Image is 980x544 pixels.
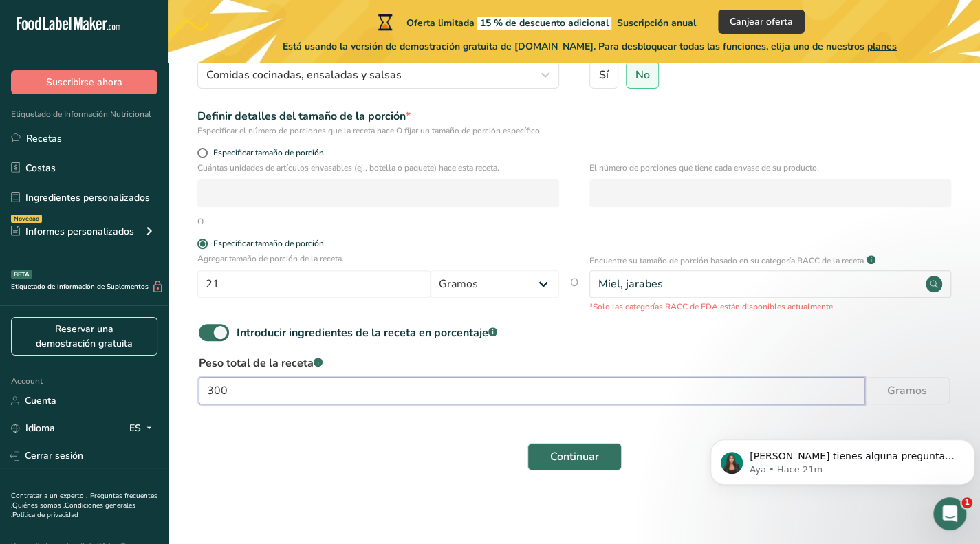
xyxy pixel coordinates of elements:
[12,501,65,510] a: Quiénes somos .
[237,325,497,341] div: Introducir ingredientes de la receta en porcentaje
[46,75,122,89] span: Suscribirse ahora
[197,252,559,265] p: Agregar tamaño de porción de la receta.
[11,416,55,440] a: Idioma
[11,491,87,501] a: Contratar a un experto .
[206,67,402,83] span: Comidas cocinadas, ensaladas y salsas
[197,108,559,124] div: Definir detalles del tamaño de la porción
[11,70,157,94] button: Suscribirse ahora
[730,14,793,29] span: Canjear oferta
[197,270,431,298] input: Escribe aquí el tamaño de la porción
[550,448,599,465] span: Continuar
[635,68,649,82] span: No
[11,317,157,356] a: Reservar una demostración gratuita
[11,215,42,223] div: Novedad
[213,239,324,249] div: Especificar tamaño de porción
[570,274,578,313] span: O
[197,124,559,137] div: Especificar el número de porciones que la receta hace O fijar un tamaño de porción específico
[477,17,611,30] span: 15 % de descuento adicional
[11,501,135,520] a: Condiciones generales .
[933,497,966,530] iframe: Intercom live chat
[961,497,972,508] span: 1
[129,420,157,437] div: ES
[283,39,897,54] span: Está usando la versión de demostración gratuita de [DOMAIN_NAME]. Para desbloquear todas las func...
[589,301,951,313] p: *Solo las categorías RACC de FDA están disponibles actualmente
[11,491,157,510] a: Preguntas frecuentes .
[867,40,897,53] span: planes
[12,510,78,520] a: Política de privacidad
[705,411,980,507] iframe: Intercom notifications mensaje
[197,215,204,228] div: O
[11,270,32,279] div: BETA
[208,148,324,158] span: Especificar tamaño de porción
[11,224,134,239] div: Informes personalizados
[718,10,805,34] button: Canjear oferta
[598,276,663,292] div: Miel, jarabes
[864,377,950,404] button: Gramos
[589,162,951,174] p: El número de porciones que tiene cada envase de su producto.
[887,382,927,399] span: Gramos
[589,254,864,267] p: Encuentre su tamaño de porción basado en su categoría RACC de la receta
[599,68,609,82] span: Sí
[527,443,622,470] button: Continuar
[375,14,696,30] div: Oferta limitada
[197,162,559,174] p: Cuántas unidades de artículos envasables (ej., botella o paquete) hace esta receta.
[197,61,559,89] button: Comidas cocinadas, ensaladas y salsas
[617,17,696,30] span: Suscripción anual
[199,355,950,371] label: Peso total de la receta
